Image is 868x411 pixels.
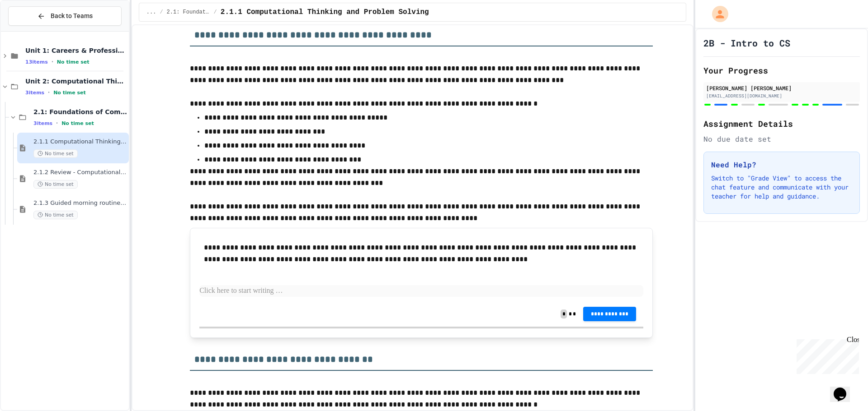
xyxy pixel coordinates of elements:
[4,4,62,57] div: Chat with us now!Close
[61,120,94,126] span: No time set
[33,180,78,189] span: No time set
[56,120,58,127] span: •
[33,199,127,207] span: 2.1.3 Guided morning routine flowchart
[160,9,163,16] span: /
[711,174,852,201] p: Switch to "Grade View" to access the chat feature and communicate with your teacher for help and ...
[221,7,429,18] span: 2.1.1 Computational Thinking and Problem Solving
[793,336,859,374] iframe: chat widget
[167,9,210,16] span: 2.1: Foundations of Computational Thinking
[25,59,48,65] span: 13 items
[33,108,127,116] span: 2.1: Foundations of Computational Thinking
[8,6,122,26] button: Back to Teams
[25,46,127,55] span: Unit 1: Careers & Professionalism
[33,120,52,126] span: 3 items
[830,375,859,402] iframe: chat widget
[33,169,127,176] span: 2.1.2 Review - Computational Thinking and Problem Solving
[703,134,860,144] div: No due date set
[33,138,127,146] span: 2.1.1 Computational Thinking and Problem Solving
[703,4,731,24] div: My Account
[703,64,860,77] h2: Your Progress
[703,117,860,130] h2: Assignment Details
[57,59,90,65] span: No time set
[51,11,93,21] span: Back to Teams
[52,58,53,65] span: •
[48,89,50,96] span: •
[706,84,857,92] div: [PERSON_NAME] [PERSON_NAME]
[703,37,790,49] h1: 2B - Intro to CS
[25,77,127,85] span: Unit 2: Computational Thinking & Problem-Solving
[214,9,217,16] span: /
[146,9,156,16] span: ...
[706,92,857,99] div: [EMAIL_ADDRESS][DOMAIN_NAME]
[53,90,86,96] span: No time set
[33,211,78,219] span: No time set
[33,149,78,158] span: No time set
[711,159,852,170] h3: Need Help?
[25,90,44,96] span: 3 items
